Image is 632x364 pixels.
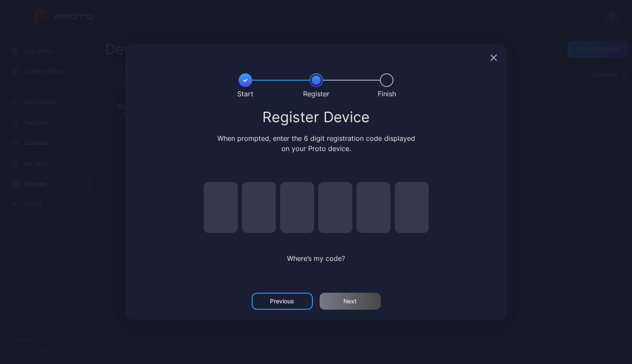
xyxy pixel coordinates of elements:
div: Register [303,89,329,99]
div: Previous [270,298,294,305]
div: Register Device [135,109,497,125]
input: pin code 6 of 6 [395,182,429,233]
div: Start [237,89,253,99]
div: Finish [378,89,396,99]
input: pin code 3 of 6 [280,182,314,233]
input: pin code 2 of 6 [242,182,276,233]
button: Next [320,293,381,310]
div: Next [343,298,357,305]
div: When prompted, enter the 6 digit registration code displayed on your Proto device. [215,133,417,154]
input: pin code 4 of 6 [318,182,352,233]
span: Where’s my code? [287,254,345,263]
button: Previous [252,293,313,310]
input: pin code 5 of 6 [357,182,390,233]
input: pin code 1 of 6 [204,182,238,233]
